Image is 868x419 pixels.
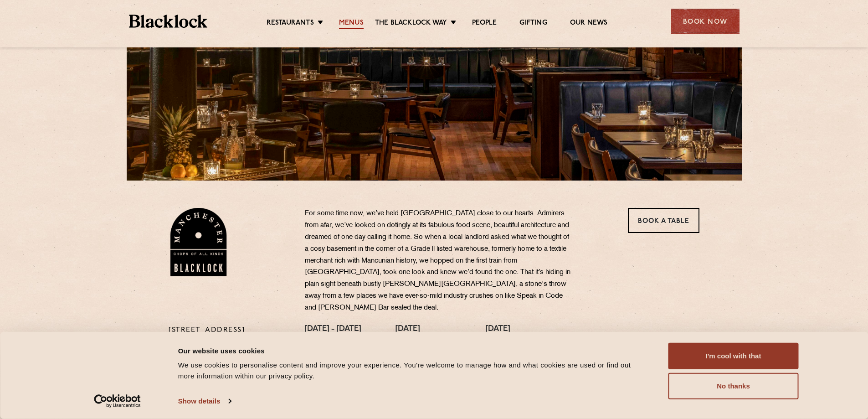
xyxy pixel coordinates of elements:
[668,343,799,369] button: I'm cool with that
[178,394,231,408] a: Show details
[339,19,364,29] a: Menus
[671,9,740,34] div: Book Now
[628,208,699,233] a: Book a Table
[169,325,291,372] p: [STREET_ADDRESS][PERSON_NAME] [GEOGRAPHIC_DATA] M2 5GB
[472,19,497,29] a: People
[77,394,157,408] a: Usercentrics Cookiebot - opens in a new window
[129,15,208,28] img: BL_Textured_Logo-footer-cropped.svg
[178,360,648,382] div: We use cookies to personalise content and improve your experience. You're welcome to manage how a...
[375,19,447,29] a: The Blacklock Way
[486,325,556,335] h4: [DATE]
[668,373,799,399] button: No thanks
[519,19,547,29] a: Gifting
[305,208,574,314] p: For some time now, we’ve held [GEOGRAPHIC_DATA] close to our hearts. Admirers from afar, we’ve lo...
[169,208,228,276] img: BL_Manchester_Logo-bleed.png
[570,19,608,29] a: Our News
[267,19,314,29] a: Restaurants
[395,325,463,335] h4: [DATE]
[305,325,373,335] h4: [DATE] - [DATE]
[178,345,648,356] div: Our website uses cookies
